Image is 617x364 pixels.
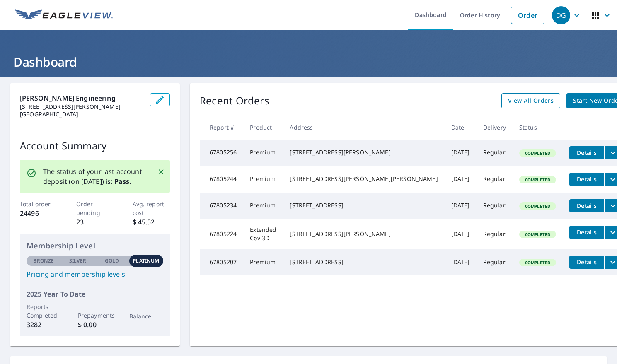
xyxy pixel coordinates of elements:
button: Close [156,166,167,177]
p: Total order [20,200,58,208]
td: Regular [477,166,513,193]
div: [STREET_ADDRESS] [290,201,438,210]
td: [DATE] [445,249,477,275]
p: Reports Completed [27,302,61,320]
div: [STREET_ADDRESS][PERSON_NAME][PERSON_NAME] [290,175,438,183]
p: Order pending [76,200,114,217]
span: Details [574,202,599,210]
td: 67805207 [200,249,243,275]
p: Platinum [133,257,159,265]
td: [DATE] [445,140,477,166]
h1: Dashboard [10,53,607,70]
div: [STREET_ADDRESS] [290,258,438,266]
td: 67805224 [200,219,243,249]
p: Avg. report cost [133,200,170,217]
span: Completed [520,150,555,156]
p: The status of your last account deposit (on [DATE]) is: . [43,166,148,186]
div: [STREET_ADDRESS][PERSON_NAME] [290,230,438,238]
td: Regular [477,140,513,166]
td: Premium [243,140,283,166]
th: Status [513,115,563,140]
button: detailsBtn-67805234 [569,199,604,212]
p: Balance [129,312,164,321]
span: View All Orders [508,96,554,106]
div: DG [552,6,570,24]
a: Pricing and membership levels [27,269,163,279]
td: [DATE] [445,166,477,193]
p: [GEOGRAPHIC_DATA] [20,111,143,118]
p: 3282 [27,320,61,330]
span: Completed [520,260,555,265]
button: detailsBtn-67805224 [569,226,604,239]
p: Prepayments [78,311,112,320]
th: Report # [200,115,243,140]
span: Completed [520,177,555,183]
td: Extended Cov 3D [243,219,283,249]
th: Address [283,115,444,140]
p: 23 [76,217,114,227]
button: detailsBtn-67805256 [569,146,604,159]
td: Regular [477,193,513,219]
b: Pass [114,177,130,186]
td: 67805244 [200,166,243,193]
p: [PERSON_NAME] Engineering [20,93,143,103]
span: Details [574,258,599,266]
th: Delivery [477,115,513,140]
button: detailsBtn-67805207 [569,256,604,269]
p: Gold [105,257,119,265]
th: Product [243,115,283,140]
td: Premium [243,193,283,219]
p: $ 0.00 [78,320,112,330]
p: 24496 [20,208,58,218]
p: Account Summary [20,138,170,153]
a: View All Orders [501,93,560,108]
p: $ 45.52 [133,217,170,227]
button: detailsBtn-67805244 [569,173,604,186]
span: Details [574,175,599,183]
div: [STREET_ADDRESS][PERSON_NAME] [290,148,438,157]
span: Completed [520,203,555,209]
p: Membership Level [27,240,163,251]
td: [DATE] [445,219,477,249]
td: [DATE] [445,193,477,219]
span: Completed [520,231,555,237]
p: Recent Orders [200,93,269,108]
td: 67805256 [200,140,243,166]
img: EV Logo [15,9,113,22]
p: 2025 Year To Date [27,289,163,299]
td: Regular [477,249,513,275]
th: Date [445,115,477,140]
td: Premium [243,249,283,275]
td: Premium [243,166,283,193]
td: 67805234 [200,193,243,219]
span: Details [574,228,599,236]
p: [STREET_ADDRESS][PERSON_NAME] [20,103,143,111]
a: Order [511,7,544,24]
td: Regular [477,219,513,249]
p: Silver [69,257,87,265]
span: Details [574,149,599,157]
p: Bronze [33,257,54,265]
